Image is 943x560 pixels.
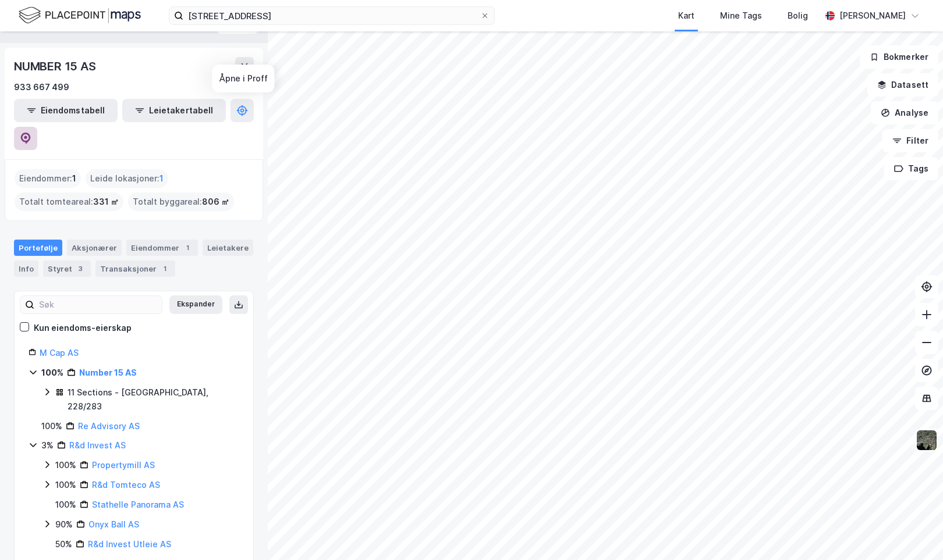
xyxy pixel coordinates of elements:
div: Leide lokasjoner : [86,169,168,188]
div: 50% [55,537,72,551]
div: 1 [159,263,171,274]
img: logo.f888ab2527a4732fd821a326f86c7f29.svg [19,5,141,26]
div: Leietakere [203,240,253,256]
div: NUMBER 15 AS [14,57,98,76]
button: Bokmerker [860,45,938,69]
button: Analyse [871,101,938,124]
div: Eiendommer [126,240,198,256]
a: Stathelle Panorama AS [92,500,184,509]
button: Ekspander [169,295,222,314]
div: Styret [43,261,91,277]
div: 933 667 499 [14,80,69,94]
a: R&d Invest Utleie AS [88,539,171,549]
a: R&d Invest AS [69,440,126,450]
div: Bolig [788,9,808,23]
button: Eiendomstabell [14,99,118,122]
div: 11 Sections - [GEOGRAPHIC_DATA], 228/283 [68,386,239,413]
button: Leietakertabell [122,99,226,122]
div: 100% [55,458,76,472]
span: 1 [159,172,164,186]
a: R&d Tomteco AS [92,480,160,490]
button: Filter [882,129,938,152]
a: Onyx Ball AS [88,519,139,529]
span: 806 ㎡ [202,195,229,209]
button: Datasett [867,73,938,97]
button: Tags [884,157,938,180]
div: Mine Tags [720,9,762,23]
a: M Cap AS [40,348,79,358]
div: Transaksjoner [95,261,175,277]
div: 90% [55,518,73,532]
iframe: Chat Widget [885,504,943,560]
div: 3% [41,438,54,452]
span: 1 [72,172,76,186]
div: Info [14,261,38,277]
div: 100% [41,419,62,433]
div: [PERSON_NAME] [839,9,906,23]
img: 9k= [916,429,938,451]
div: Portefølje [14,240,62,256]
div: Aksjonærer [67,240,122,256]
input: Søk på adresse, matrikkel, gårdeiere, leietakere eller personer [183,7,480,24]
a: Re Advisory AS [78,421,140,431]
input: Søk [34,296,162,313]
div: Kun eiendoms-eierskap [34,321,132,335]
div: Totalt tomteareal : [15,192,123,211]
div: Kontrollprogram for chat [885,504,943,560]
div: Totalt byggareal : [128,192,234,211]
div: 100% [55,498,76,512]
a: Propertymill AS [92,460,155,470]
a: Number 15 AS [79,368,137,377]
div: 100% [41,366,63,380]
div: 3 [75,263,86,274]
div: 1 [182,242,193,254]
div: 100% [55,478,76,492]
span: 331 ㎡ [93,195,119,209]
div: Eiendommer : [15,169,81,188]
div: Kart [678,9,694,23]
